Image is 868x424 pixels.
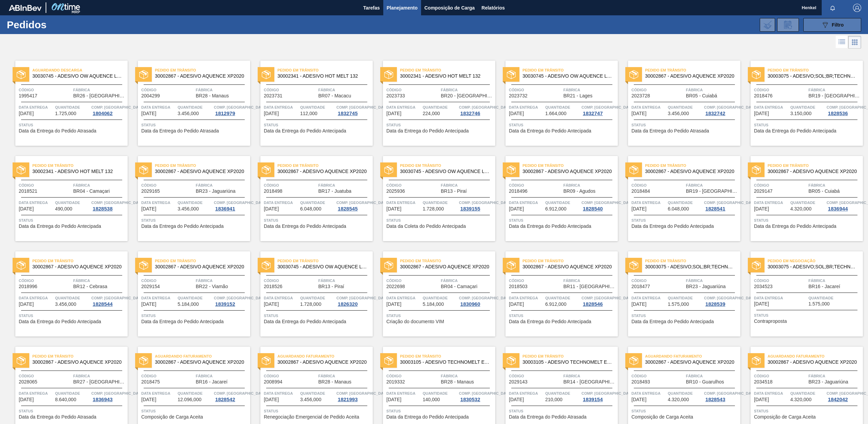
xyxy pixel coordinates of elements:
[754,122,861,128] span: Status
[668,206,689,211] span: 6.048,000
[139,166,148,174] img: status
[196,182,248,189] span: Fábrica
[441,284,477,289] span: BR04 - Camaçari
[262,261,271,270] img: status
[754,206,769,211] span: 25/09/2025
[441,189,467,194] span: BR13 - Piraí
[336,206,359,211] div: 1828545
[768,169,857,174] span: 30002867 - ADESIVO AQUENCE XP2020
[141,199,176,206] span: Data entrega
[754,182,807,189] span: Código
[141,122,248,128] span: Status
[645,169,735,174] span: 30002867 - ADESIVO AQUENCE XP2020
[459,199,512,206] span: Comp. Carga
[196,87,248,93] span: Fábrica
[686,182,739,189] span: Fábrica
[826,199,861,211] a: Comp. [GEOGRAPHIC_DATA]1836944
[631,111,646,116] span: 19/09/2025
[264,128,346,134] span: Data da Entrega do Pedido Antecipada
[386,87,439,93] span: Código
[754,111,769,116] span: 20/09/2025
[631,224,714,229] span: Data da Entrega do Pedido Antecipada
[509,128,591,134] span: Data da Entrega do Pedido Antecipada
[196,189,236,194] span: BR23 - Jaguariúna
[768,264,857,269] span: 30003075 - ADESIVO;SOL;BR;TECHNOMELT SUPRA HT 35125
[178,104,212,111] span: Quantidade
[853,4,861,12] img: Logout
[523,257,618,264] span: Pedido em Trânsito
[752,70,761,79] img: status
[581,104,616,116] a: Comp. [GEOGRAPHIC_DATA]1832747
[618,61,740,146] a: statusPedido em Trânsito30002867 - ADESIVO AQUENCE XP2020Código2023728FábricaBR05 - CuiabáData en...
[509,277,562,284] span: Código
[141,189,160,194] span: 2029165
[9,5,42,11] img: TNhmsLtSVTkK8tSr43FrP2fwEKptu5GPRR3wAAAABJRU5ErkJggg==
[155,162,250,169] span: Pedido em Trânsito
[507,166,516,174] img: status
[668,111,689,116] span: 3.456,000
[768,162,863,169] span: Pedido em Trânsito
[277,162,373,169] span: Pedido em Trânsito
[423,206,444,211] span: 1.728,000
[400,162,495,169] span: Pedido em Trânsito
[790,199,825,206] span: Quantidade
[19,122,126,128] span: Status
[629,70,638,79] img: status
[563,284,616,289] span: BR11 - São Luís
[459,199,494,211] a: Comp. [GEOGRAPHIC_DATA]1839155
[386,189,405,194] span: 2025936
[139,70,148,79] img: status
[631,128,709,134] span: Data da Entrega do Pedido Atrasada
[645,74,735,79] span: 30002867 - ADESIVO AQUENCE XP2020
[336,199,371,211] a: Comp. [GEOGRAPHIC_DATA]1828545
[19,93,37,98] span: 1995417
[832,22,844,28] span: Filtro
[264,284,283,289] span: 2018526
[441,182,494,189] span: Fábrica
[128,61,250,146] a: statusPedido em Trânsito30002867 - ADESIVO AQUENCE XP2020Código2004299FábricaBR28 - ManausData en...
[214,206,236,211] div: 1836941
[808,182,861,189] span: Fábrica
[19,182,71,189] span: Código
[336,111,359,116] div: 1832745
[214,104,267,111] span: Comp. Carga
[19,224,101,229] span: Data da Entrega do Pedido Antecipada
[563,277,616,284] span: Fábrica
[5,61,128,146] a: statusAguardando Descarga30030745 - ADESIVO OW AQUENCE LG 30 MCRCódigo1995417FábricaBR26 - [GEOGR...
[507,261,516,270] img: status
[826,111,849,116] div: 1828536
[581,199,634,206] span: Comp. Carga
[754,217,861,224] span: Status
[19,111,34,116] span: 18/08/2025
[300,206,321,211] span: 6.048,000
[790,111,811,116] span: 3.150,000
[808,277,861,284] span: Fábrica
[73,277,126,284] span: Fábrica
[55,206,73,211] span: 490,000
[141,277,194,284] span: Código
[386,122,494,128] span: Status
[19,128,96,134] span: Data da Entrega do Pedido Atrasada
[581,199,616,211] a: Comp. [GEOGRAPHIC_DATA]1828540
[17,261,26,270] img: status
[754,277,807,284] span: Código
[17,166,26,174] img: status
[386,199,421,206] span: Data entrega
[32,162,128,169] span: Pedido em Trânsito
[363,4,380,12] span: Tarefas
[631,277,684,284] span: Código
[790,206,811,211] span: 4.320,000
[386,206,401,211] span: 24/09/2025
[618,156,740,241] a: statusPedido em Trânsito30002867 - ADESIVO AQUENCE XP2020Código2018484FábricaBR19 - [GEOGRAPHIC_D...
[790,104,825,111] span: Quantidade
[629,166,638,174] img: status
[250,156,373,241] a: statusPedido em Trânsito30002867 - ADESIVO AQUENCE XP2020Código2018498FábricaBR17 - JuatubaData e...
[155,74,245,79] span: 30002867 - ADESIVO AQUENCE XP2020
[686,277,739,284] span: Fábrica
[645,257,740,264] span: Pedido em Trânsito
[686,93,717,98] span: BR05 - Cuiabá
[318,284,344,289] span: BR13 - Piraí
[509,93,528,98] span: 2023732
[563,182,616,189] span: Fábrica
[386,128,469,134] span: Data da Entrega do Pedido Antecipada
